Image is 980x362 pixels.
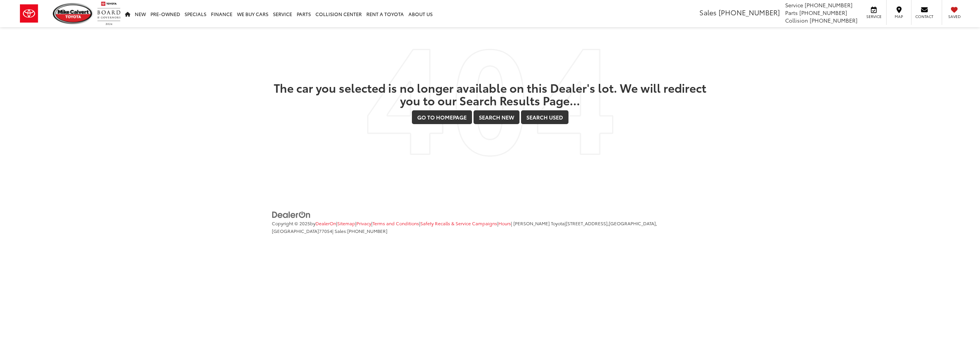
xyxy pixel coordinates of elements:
span: Service [785,1,803,9]
span: [PHONE_NUMBER] [719,7,780,17]
span: | [336,220,355,226]
a: Sitemap [337,220,355,226]
a: Terms and Conditions [372,220,419,226]
span: | [355,220,371,226]
span: Service [865,14,882,19]
a: Go to Homepage [412,110,472,124]
span: | [419,220,497,226]
h2: The car you selected is no longer available on this Dealer's lot. We will redirect you to our Sea... [272,81,708,106]
span: | [371,220,419,226]
img: Mike Calvert Toyota [53,3,93,24]
a: Search Used [521,110,568,124]
span: | [497,220,511,226]
a: Privacy [356,220,371,226]
span: [STREET_ADDRESS], [566,220,609,226]
span: Contact [915,14,933,19]
span: [PHONE_NUMBER] [347,228,387,234]
span: by [310,220,336,226]
span: [GEOGRAPHIC_DATA] [272,228,319,234]
span: | Sales: [332,228,387,234]
a: Safety Recalls & Service Campaigns, Opens in a new tab [420,220,497,226]
span: Saved [946,14,963,19]
span: [GEOGRAPHIC_DATA], [609,220,657,226]
span: 77054 [319,228,332,234]
span: Sales [699,7,717,17]
a: DealerOn [272,210,311,218]
span: [PHONE_NUMBER] [799,9,847,16]
a: DealerOn Home Page [315,220,336,226]
span: Collision [785,16,808,24]
a: Hours [498,220,511,226]
a: Search New [474,110,519,124]
span: Copyright © 2025 [272,220,310,226]
span: Map [890,14,907,19]
span: Parts [785,9,798,16]
img: DealerOn [272,211,311,219]
span: | [PERSON_NAME] Toyota [511,220,565,226]
span: [PHONE_NUMBER] [810,16,857,24]
span: [PHONE_NUMBER] [805,1,853,9]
